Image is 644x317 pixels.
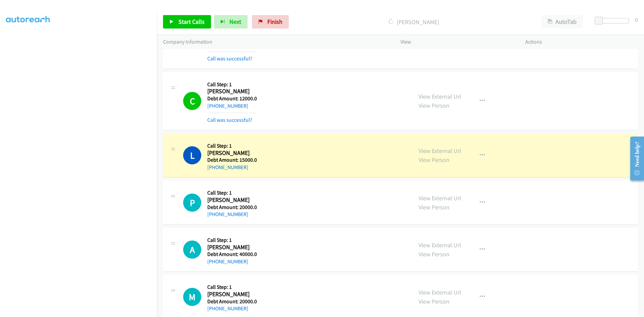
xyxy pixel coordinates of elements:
a: View External Url [419,147,461,155]
p: Actions [525,38,638,46]
span: Finish [267,18,282,25]
iframe: Resource Center [625,132,644,185]
h5: Debt Amount: 12000.0 [207,95,257,102]
h2: [PERSON_NAME] [207,196,257,204]
h5: Debt Amount: 20000.0 [207,298,257,305]
a: Call was successful? [207,117,252,123]
h1: M [183,288,201,306]
a: View Person [419,203,449,211]
a: View External Url [419,241,461,249]
a: [PHONE_NUMBER] [207,103,248,109]
h5: Debt Amount: 15000.0 [207,157,257,163]
h5: Debt Amount: 20000.0 [207,204,257,211]
a: View Person [419,156,449,164]
h5: Call Step: 1 [207,190,257,196]
span: Next [229,18,241,25]
div: The call is yet to be attempted [183,194,201,212]
a: View External Url [419,194,461,202]
a: [PHONE_NUMBER] [207,305,248,312]
a: Start Calls [163,15,211,29]
p: View [400,38,513,46]
h5: Call Step: 1 [207,81,257,88]
h2: [PERSON_NAME] [207,88,257,95]
h1: C [183,92,201,110]
a: View External Url [419,288,461,296]
p: [PERSON_NAME] [298,17,529,27]
div: 0 [635,15,638,24]
a: [PHONE_NUMBER] [207,258,248,265]
a: [PHONE_NUMBER] [207,164,248,170]
h2: [PERSON_NAME] [207,290,257,298]
div: The call is yet to be attempted [183,288,201,306]
a: View Person [419,250,449,258]
a: Finish [252,15,289,29]
a: View External Url [419,93,461,100]
h5: Debt Amount: 40000.0 [207,251,257,258]
span: Start Calls [178,18,205,25]
h5: Call Step: 1 [207,237,257,244]
h5: Call Step: 1 [207,143,257,149]
h1: A [183,241,201,259]
div: The call is yet to be attempted [183,241,201,259]
a: [PHONE_NUMBER] [207,211,248,217]
a: Call was successful? [207,55,252,62]
p: Company Information [163,38,388,46]
div: Delay between calls (in seconds) [598,18,629,23]
button: AutoTab [541,15,583,29]
h1: P [183,194,201,212]
a: View Person [419,298,449,305]
h2: [PERSON_NAME] [207,149,257,157]
h5: Call Step: 1 [207,284,257,290]
h2: [PERSON_NAME] [207,244,257,251]
button: Next [214,15,248,29]
a: View Person [419,102,449,109]
h1: L [183,146,201,164]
